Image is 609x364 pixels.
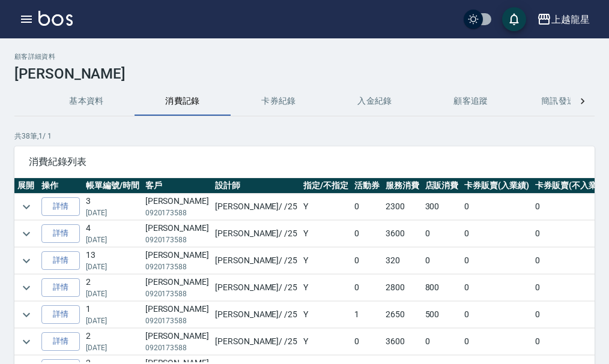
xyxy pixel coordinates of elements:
td: 13 [83,248,142,274]
td: [PERSON_NAME] [142,248,212,274]
td: 1 [83,302,142,328]
img: Logo [38,11,73,26]
td: 2 [83,275,142,301]
p: [DATE] [86,261,139,272]
button: save [502,7,526,31]
td: [PERSON_NAME] [142,194,212,220]
a: 詳情 [41,332,80,351]
td: 2650 [383,302,422,328]
td: [PERSON_NAME] / /25 [212,329,300,355]
td: [PERSON_NAME] [142,329,212,355]
th: 帳單編號/時間 [83,178,142,194]
p: 0920173588 [145,261,209,272]
td: Y [300,194,351,220]
th: 卡券販賣(入業績) [461,178,532,194]
td: 0 [351,221,383,247]
th: 展開 [14,178,38,194]
button: 卡券紀錄 [231,87,327,116]
th: 操作 [38,178,83,194]
td: 0 [461,302,532,328]
th: 服務消費 [383,178,422,194]
td: 0 [422,248,462,274]
td: 2800 [383,275,422,301]
button: 上越龍星 [532,7,595,32]
td: 3 [83,194,142,220]
a: 詳情 [41,278,80,297]
th: 設計師 [212,178,300,194]
p: 0920173588 [145,234,209,245]
td: 320 [383,248,422,274]
td: 800 [422,275,462,301]
td: 3600 [383,221,422,247]
p: [DATE] [86,342,139,353]
th: 客戶 [142,178,212,194]
td: 1 [351,302,383,328]
h3: [PERSON_NAME] [14,65,595,82]
td: Y [300,248,351,274]
td: 0 [351,248,383,274]
td: [PERSON_NAME] / /25 [212,248,300,274]
button: expand row [17,333,35,351]
td: [PERSON_NAME] / /25 [212,275,300,301]
button: 基本資料 [38,87,135,116]
td: 0 [461,221,532,247]
a: 詳情 [41,224,80,243]
td: Y [300,329,351,355]
button: 消費記錄 [135,87,231,116]
td: [PERSON_NAME] [142,302,212,328]
h2: 顧客詳細資料 [14,53,595,61]
p: 0920173588 [145,207,209,218]
button: expand row [17,198,35,216]
td: 0 [351,329,383,355]
th: 店販消費 [422,178,462,194]
td: 0 [461,248,532,274]
button: expand row [17,279,35,297]
td: [PERSON_NAME] [142,221,212,247]
td: 2 [83,329,142,355]
td: 2300 [383,194,422,220]
td: 0 [461,275,532,301]
th: 活動券 [351,178,383,194]
td: 500 [422,302,462,328]
p: 0920173588 [145,315,209,326]
td: [PERSON_NAME] / /25 [212,302,300,328]
a: 詳情 [41,305,80,324]
td: Y [300,275,351,301]
div: 上越龍星 [551,12,590,27]
td: 300 [422,194,462,220]
td: 3600 [383,329,422,355]
p: 共 38 筆, 1 / 1 [14,131,595,142]
button: expand row [17,225,35,243]
td: Y [300,302,351,328]
th: 指定/不指定 [300,178,351,194]
a: 詳情 [41,197,80,216]
td: 0 [422,221,462,247]
td: 0 [422,329,462,355]
button: 顧客追蹤 [423,87,519,116]
button: expand row [17,306,35,324]
td: 0 [461,329,532,355]
td: [PERSON_NAME] / /25 [212,221,300,247]
button: 入金紀錄 [327,87,423,116]
td: 0 [461,194,532,220]
button: expand row [17,252,35,270]
td: 0 [351,275,383,301]
td: [PERSON_NAME] [142,275,212,301]
p: [DATE] [86,288,139,299]
td: [PERSON_NAME] / /25 [212,194,300,220]
td: Y [300,221,351,247]
p: 0920173588 [145,342,209,353]
p: [DATE] [86,315,139,326]
p: 0920173588 [145,288,209,299]
a: 詳情 [41,251,80,270]
p: [DATE] [86,234,139,245]
td: 4 [83,221,142,247]
td: 0 [351,194,383,220]
span: 消費紀錄列表 [29,156,580,168]
p: [DATE] [86,207,139,218]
